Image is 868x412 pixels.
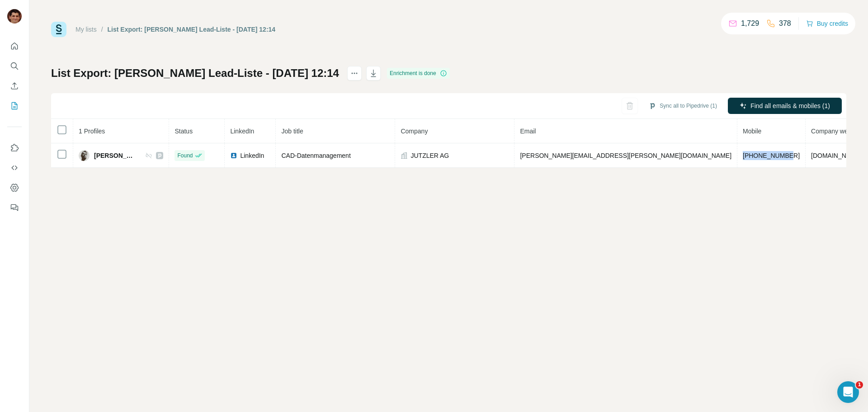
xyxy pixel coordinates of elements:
[7,98,22,114] button: My lists
[401,128,428,135] span: Company
[175,128,193,135] span: Status
[7,9,22,24] img: Avatar
[7,199,22,216] button: Feedback
[642,99,723,113] button: Sync all to Pipedrive (1)
[281,152,350,159] span: CAD-Datenmanagement
[7,58,22,74] button: Search
[75,26,97,33] a: My lists
[281,128,303,135] span: Job title
[806,17,848,30] button: Buy credits
[94,151,136,160] span: [PERSON_NAME]
[750,101,830,110] span: Find all emails & mobiles (1)
[520,152,731,159] span: [PERSON_NAME][EMAIL_ADDRESS][PERSON_NAME][DOMAIN_NAME]
[177,152,193,160] span: Found
[520,128,536,135] span: Email
[728,98,842,114] button: Find all emails & mobiles (1)
[387,68,450,79] div: Enrichment is done
[811,152,862,159] span: [DOMAIN_NAME]
[837,381,859,403] iframe: Intercom live chat
[230,152,237,159] img: LinkedIn logo
[743,152,800,159] span: [PHONE_NUMBER]
[230,128,254,135] span: LinkedIn
[79,150,90,161] img: Avatar
[51,22,66,37] img: Surfe Logo
[811,128,861,135] span: Company website
[741,18,759,29] p: 1,729
[51,66,339,81] h1: List Export: [PERSON_NAME] Lead-Liste - [DATE] 12:14
[79,128,105,135] span: 1 Profiles
[410,151,449,160] span: JUTZLER AG
[7,38,22,54] button: Quick start
[240,151,264,160] span: LinkedIn
[7,160,22,176] button: Use Surfe API
[743,128,761,135] span: Mobile
[101,25,103,34] li: /
[108,25,276,34] div: List Export: [PERSON_NAME] Lead-Liste - [DATE] 12:14
[779,18,791,29] p: 378
[7,180,22,196] button: Dashboard
[7,140,22,156] button: Use Surfe on LinkedIn
[856,381,863,388] span: 1
[347,66,362,81] button: actions
[7,78,22,94] button: Enrich CSV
